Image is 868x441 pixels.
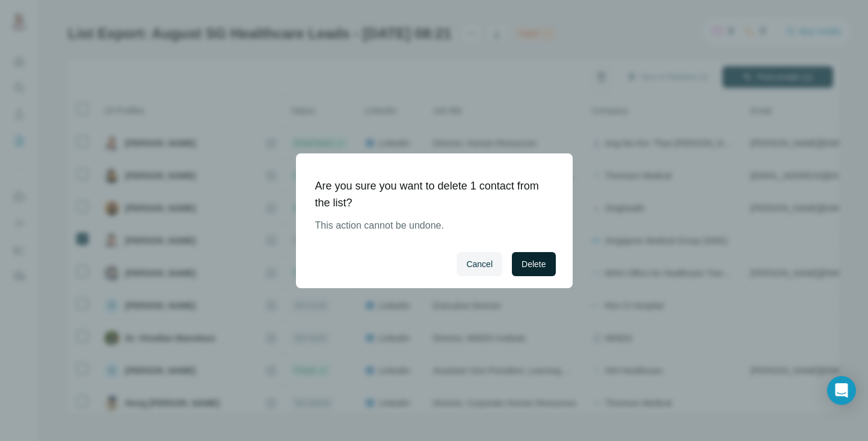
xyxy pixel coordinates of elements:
h1: Are you sure you want to delete 1 contact from the list? [315,177,544,211]
button: Delete [512,252,555,276]
span: Delete [522,258,546,270]
span: Cancel [466,258,493,270]
p: This action cannot be undone. [315,218,544,233]
div: Open Intercom Messenger [827,376,856,405]
button: Cancel [457,252,502,276]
